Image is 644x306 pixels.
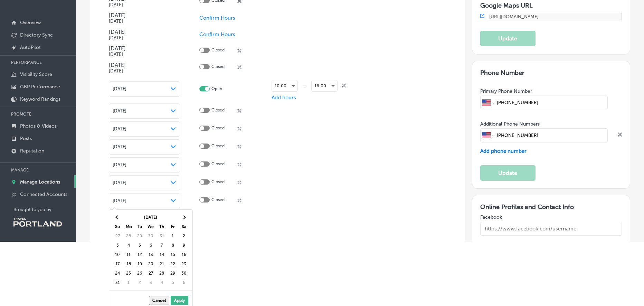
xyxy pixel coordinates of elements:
p: Open [211,86,222,91]
td: 16 [178,250,189,259]
button: Cancel [149,296,169,305]
td: 30 [178,269,189,278]
span: [DATE] [113,144,126,149]
td: 17 [112,259,123,269]
td: 13 [145,250,156,259]
td: 1 [167,231,178,241]
h3: Google Maps URL [480,2,622,9]
td: 3 [112,241,123,250]
input: https://www.facebook.com/username [480,222,622,236]
p: Overview [20,20,41,26]
td: 7 [156,241,167,250]
span: Confirm Hours [199,15,235,21]
td: 2 [134,278,145,287]
td: 27 [112,231,123,241]
h3: Phone Number [480,69,622,77]
p: Reputation [20,148,44,154]
td: 8 [167,241,178,250]
span: [DATE] [113,198,126,203]
th: Th [156,222,167,231]
td: 11 [123,250,134,259]
p: Closed [211,179,225,186]
p: Closed [211,108,225,114]
td: 4 [156,278,167,287]
span: [DATE] [113,162,126,167]
p: Keyword Rankings [20,96,60,102]
span: [DATE] [113,108,126,113]
td: 14 [156,250,167,259]
p: Posts [20,136,32,141]
h5: [DATE] [109,68,180,73]
p: Closed [211,126,225,132]
p: Closed [211,144,225,150]
img: Travel Portland [13,218,62,227]
td: 22 [167,259,178,269]
td: 1 [123,278,134,287]
span: [DATE] [113,126,126,131]
p: Photos & Videos [20,123,57,129]
td: 25 [123,269,134,278]
th: Tu [134,222,145,231]
h4: [DATE] [109,45,180,52]
span: [DATE] [113,180,126,185]
td: 10 [112,250,123,259]
p: Connected Accounts [20,191,67,197]
td: 29 [134,231,145,241]
span: [DATE] [113,86,126,91]
p: Closed [211,161,225,168]
th: Fr [167,222,178,231]
p: GBP Performance [20,84,60,90]
td: 26 [134,269,145,278]
td: 6 [145,241,156,250]
td: 24 [112,269,123,278]
button: Update [480,31,536,46]
h4: [DATE] [109,12,180,19]
td: 2 [178,231,189,241]
th: Sa [178,222,189,231]
td: 30 [145,231,156,241]
td: 5 [134,241,145,250]
td: 28 [156,269,167,278]
td: 15 [167,250,178,259]
td: 29 [167,269,178,278]
td: 28 [123,231,134,241]
h5: [DATE] [109,19,180,24]
p: Closed [211,197,225,204]
td: 19 [134,259,145,269]
span: Confirm Hours [199,31,235,38]
h5: [DATE] [109,52,180,57]
div: — [298,82,311,89]
td: 27 [145,269,156,278]
p: Closed [211,48,225,54]
p: Manage Locations [20,179,60,185]
th: [DATE] [123,213,178,222]
td: 20 [145,259,156,269]
td: 31 [112,278,123,287]
label: Facebook [480,214,622,220]
h4: [DATE] [109,29,180,35]
td: 12 [134,250,145,259]
label: Additional Phone Numbers [480,121,540,127]
td: 6 [178,278,189,287]
p: Brought to you by [13,207,76,212]
input: Phone number [496,96,606,109]
input: Phone number [496,129,606,142]
span: Add phone number [480,148,527,154]
div: 10:00 [272,80,297,91]
td: 21 [156,259,167,269]
td: 9 [178,241,189,250]
th: Mo [123,222,134,231]
td: 3 [145,278,156,287]
th: We [145,222,156,231]
button: Apply [171,296,188,305]
th: Su [112,222,123,231]
td: 23 [178,259,189,269]
span: Add hours [272,95,296,101]
label: Primary Phone Number [480,88,532,94]
p: Directory Sync [20,32,53,38]
td: 31 [156,231,167,241]
h5: [DATE] [109,2,180,7]
td: 18 [123,259,134,269]
p: Visibility Score [20,71,52,77]
h4: [DATE] [109,62,180,68]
